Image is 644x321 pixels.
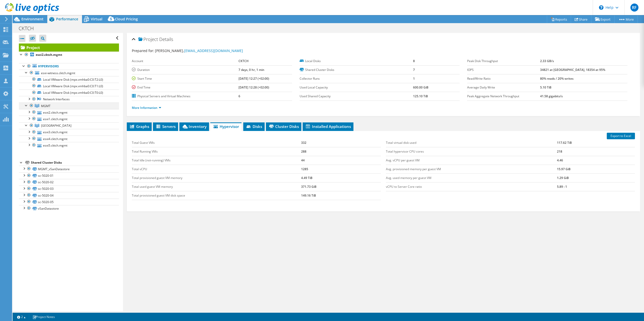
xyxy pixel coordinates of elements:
b: 125.10 TiB [413,94,428,98]
a: esxi2.cktch.mgmt [19,109,119,116]
a: esxi3.cktch.mgmt [19,129,119,135]
b: 80% reads / 20% writes [540,76,574,81]
span: Project [138,37,158,42]
td: 218 [557,147,635,156]
a: sc-5020-03 [19,186,119,192]
td: 288 [301,147,381,156]
b: 600.00 GiB [413,85,428,89]
b: 5.10 TiB [540,85,551,89]
label: Prepared for: [132,48,154,53]
b: 34821 at [GEOGRAPHIC_DATA], 18354 at 95% [540,68,605,72]
span: MGMT [41,104,51,108]
a: More Information [132,106,161,110]
span: Cluster Disks [268,124,299,129]
label: Shared Cluster Disks [300,67,413,72]
div: Shared Cluster Disks [31,160,119,166]
label: Physical Servers and Virtual Machines [132,94,238,99]
a: sc-5020-05 [19,199,119,205]
b: [DATE] 12:28 (+02:00) [238,85,269,89]
label: Start Time [132,76,238,81]
span: Performance [56,17,78,21]
b: 6 [238,94,240,98]
label: Peak Disk Throughput [467,59,540,64]
span: Graphs [129,124,149,129]
td: 149.16 TiB [301,191,381,200]
svg: \n [599,5,603,10]
td: vCPU to Server Core ratio [386,182,557,191]
label: Local Disks [300,59,413,64]
label: Average Daily Write [467,85,540,90]
label: End Time [132,85,238,90]
td: Avg. provisioned memory per guest VM [386,165,557,173]
a: Share [571,15,591,23]
b: 1 [413,76,415,81]
label: IOPS [467,67,540,72]
span: Environment [21,17,44,21]
td: 4.46 [557,156,635,165]
h1: CKTCH [16,26,42,31]
td: Total provisioned guest VM disk space [132,191,301,200]
a: 2 [14,314,29,320]
a: Local VMware Disk (mpx.vmhba0:C0:T0:L0) [19,89,119,96]
a: [EMAIL_ADDRESS][DOMAIN_NAME] [184,48,243,53]
td: Total provisioned guest VM memory [132,173,301,182]
label: Duration [132,67,238,72]
td: 117.62 TiB [557,139,635,147]
a: MGMT [19,103,119,109]
td: Total Running VMs [132,147,301,156]
span: Inventory [182,124,207,129]
a: Reports [547,15,571,23]
span: Servers [155,124,176,129]
td: Total Idle (not-running) VMs [132,156,301,165]
td: Total hypervisor CPU cores [386,147,557,156]
td: Total used guest VM memory [132,182,301,191]
a: esxi-witness.cktch.mgmt [19,70,119,76]
b: [DATE] 12:27 (+02:00) [238,76,269,81]
a: sc-5020-02 [19,179,119,186]
td: 1.29 GiB [557,173,635,182]
span: Cloud Pricing [115,17,138,21]
span: esxi-witness.cktch.mgmt [41,71,75,75]
a: Project [19,43,119,52]
a: vSanDatastore [19,205,119,212]
a: sc-5020-04 [19,192,119,199]
b: 7 days, 0 hr, 1 min [238,68,264,72]
td: Total Guest VMs [132,139,301,147]
span: RF [630,4,638,12]
b: CKTCH [238,59,249,63]
span: Details [159,36,173,42]
a: Hypervisors [19,63,119,70]
td: Total vCPU [132,165,301,173]
label: Peak Aggregate Network Throughput [467,94,540,99]
a: esxi5.cktch.mgmt [19,142,119,149]
label: Used Shared Capacity [300,94,413,99]
td: 4.49 TiB [301,173,381,182]
a: sc-5020-01 [19,172,119,179]
b: esxi2.cktch.mgmt [36,53,62,57]
td: 1285 [301,165,381,173]
span: Installed Applications [305,124,351,129]
span: [GEOGRAPHIC_DATA] [41,123,71,128]
a: Local VMware Disk (mpx.vmhba0:C0:T2:L0) [19,76,119,83]
span: Hypervisor [213,124,239,129]
a: esxi4.cktch.mgmt [19,135,119,142]
td: 371.73 GiB [301,182,381,191]
td: Avg. used memory per guest VM [386,173,557,182]
a: More [614,15,638,23]
label: Used Local Capacity [300,85,413,90]
a: Export to Excel [607,133,635,139]
a: esxi1.cktch.mgmt [19,116,119,122]
td: 332 [301,139,381,147]
b: 7 [413,68,415,72]
span: [PERSON_NAME], [155,48,243,53]
a: MGMT_vSanDatastore [19,166,119,172]
td: 44 [301,156,381,165]
a: Local VMware Disk (mpx.vmhba0:C0:T1:L0) [19,83,119,89]
a: Brno [19,122,119,129]
td: 15.97 GiB [557,165,635,173]
a: Network Interfaces [19,96,119,103]
b: 2.33 GB/s [540,59,554,63]
td: Total virtual disk used [386,139,557,147]
span: Virtual [91,17,102,21]
b: 41.58 gigabits/s [540,94,563,98]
